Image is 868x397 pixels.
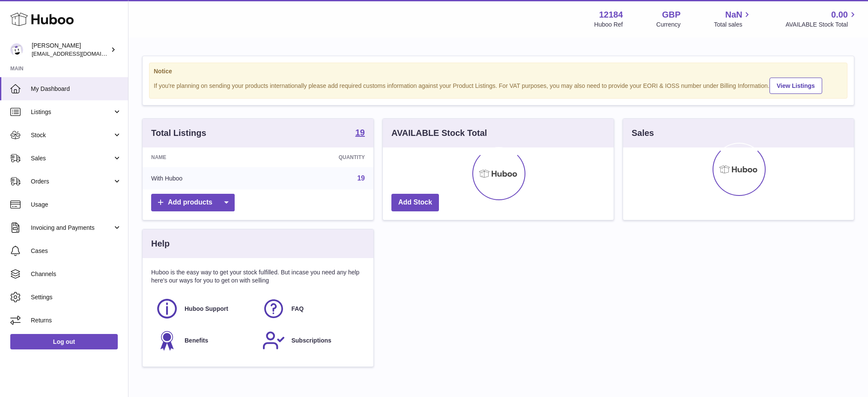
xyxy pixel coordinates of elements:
[714,9,752,29] a: NaN Total sales
[151,127,206,139] h3: Total Listings
[357,174,365,182] a: 19
[32,42,109,58] div: [PERSON_NAME]
[785,21,858,29] span: AVAILABLE Stock Total
[31,154,113,162] span: Sales
[725,9,742,21] span: NaN
[831,9,848,21] span: 0.00
[31,201,122,209] span: Usage
[10,43,23,56] img: internalAdmin-12184@internal.huboo.com
[291,337,331,345] span: Subscriptions
[291,305,304,313] span: FAQ
[599,9,623,21] strong: 12184
[151,194,235,211] a: Add products
[185,337,208,345] span: Benefits
[355,128,365,138] a: 19
[714,21,752,29] span: Total sales
[785,9,858,29] a: 0.00 AVAILABLE Stock Total
[151,238,170,250] h3: Help
[155,297,254,320] a: Huboo Support
[31,247,122,255] span: Cases
[154,76,843,94] div: If you're planning on sending your products internationally please add required customs informati...
[355,128,365,137] strong: 19
[391,194,439,211] a: Add Stock
[632,127,654,139] h3: Sales
[151,268,365,285] p: Huboo is the easy way to get your stock fulfilled. But incase you need any help here's our ways f...
[262,329,360,352] a: Subscriptions
[143,147,264,167] th: Name
[31,177,113,186] span: Orders
[31,270,122,278] span: Channels
[262,297,360,320] a: FAQ
[662,9,680,21] strong: GBP
[31,293,122,301] span: Settings
[155,329,254,352] a: Benefits
[32,50,126,57] span: [EMAIL_ADDRESS][DOMAIN_NAME]
[594,21,623,29] div: Huboo Ref
[31,108,113,116] span: Listings
[264,147,373,167] th: Quantity
[770,78,822,94] a: View Listings
[154,67,843,75] strong: Notice
[31,85,122,93] span: My Dashboard
[143,167,264,189] td: With Huboo
[31,131,113,139] span: Stock
[31,316,122,325] span: Returns
[391,127,487,139] h3: AVAILABLE Stock Total
[185,305,228,313] span: Huboo Support
[656,21,681,29] div: Currency
[10,334,118,349] a: Log out
[31,224,113,232] span: Invoicing and Payments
